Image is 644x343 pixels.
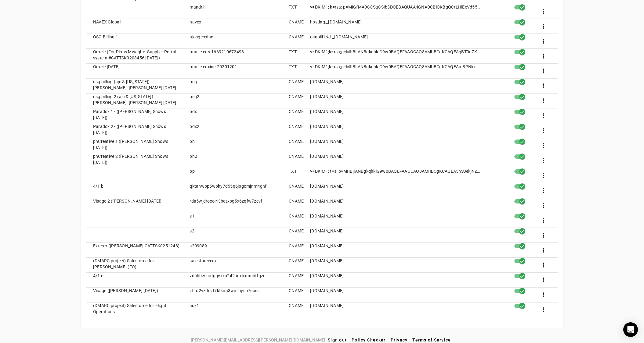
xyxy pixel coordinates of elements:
mat-cell: s1 [185,213,284,228]
mat-cell: CNAME [284,123,305,138]
mat-cell: CNAME [284,79,305,94]
mat-cell: CNAME [284,34,305,49]
mat-cell: Oracle (For Pious Mwagbe -Supplier Portal system #CATTSK0208456 [DATE]) [86,49,185,64]
mat-cell: [DOMAIN_NAME] [305,183,485,198]
mat-cell: [DOMAIN_NAME] [305,273,485,288]
mat-cell: ph [185,138,284,153]
mat-cell: TXT [284,64,305,79]
mat-cell: salesforcecox [185,258,284,273]
mat-cell: CNAME [284,243,305,258]
mat-cell: NAVEX Global [86,19,185,34]
mat-cell: Paradox 2 - ([PERSON_NAME] Shows [DATE]) [86,123,185,138]
mat-cell: [DOMAIN_NAME] [305,153,485,168]
mat-cell: s209089 [185,243,284,258]
mat-cell: [DOMAIN_NAME] [305,108,485,123]
mat-cell: pp1 [185,168,284,183]
mat-cell: phCreative 1 ([PERSON_NAME] Shows [DATE]) [86,138,185,153]
mat-cell: CNAME [284,288,305,302]
mat-cell: [DOMAIN_NAME] [305,243,485,258]
mat-cell: Visage ([PERSON_NAME] [DATE]) [86,288,185,302]
mat-cell: phCreative 2 ([PERSON_NAME] Shows [DATE]) [86,153,185,168]
mat-cell: osg billing (ajc & [US_STATE]) [PERSON_NAME], [PERSON_NAME] [DATE] [86,79,185,94]
mat-cell: CNAME [284,258,305,273]
mat-cell: [DOMAIN_NAME] [305,228,485,243]
mat-cell: vdhhbzsuofggvxxp242acxhxmuhtfqzc [185,273,284,288]
mat-cell: (DMARC project) Salesforce for [PERSON_NAME] (FO) [86,258,185,273]
mat-cell: CNAME [284,228,305,243]
span: Policy Checker [352,338,386,342]
mat-cell: CNAME [284,183,305,198]
mat-cell: navex [185,19,284,34]
mat-cell: 4/1 b [86,183,185,198]
mat-cell: mandrill [185,4,284,19]
mat-cell: pdx [185,108,284,123]
mat-cell: rda5wjdroxoi43bqtxbg5x6zqfw7zevf [185,198,284,213]
div: Open Intercom Messenger [623,322,638,337]
mat-cell: CNAME [284,138,305,153]
mat-cell: [DOMAIN_NAME] [305,213,485,228]
mat-cell: osg2 [185,94,284,108]
mat-cell: Oracle [DATE] [86,64,185,79]
mat-cell: v=DKIM1;k=rsa;p=MIIBIjANBgkqhkiG9w0BAQEFAAOCAQ8AMIIBCgKCAQEAgBT0oZKtc0Eo2iVlARxB/MoFN4QuOdgu897vW... [305,49,485,64]
mat-cell: v=DKIM1; k=rsa; p=MIGfMA0GCSqGSIb3DQEBAQUAA4GNADCBiQKBgQCrLHiExVd55zd/IQ/J/mRwSRMAocV/hMB3jXwaHH3... [305,4,485,19]
mat-cell: hosting._[DOMAIN_NAME] [305,19,485,34]
mat-cell: OSG Billing 1 [86,34,185,49]
mat-cell: pdx2 [185,123,284,138]
mat-cell: CNAME [284,19,305,34]
span: Terms of Service [412,338,451,342]
mat-cell: [DOMAIN_NAME] [305,288,485,302]
mat-cell: [DOMAIN_NAME] [305,198,485,213]
mat-cell: [DOMAIN_NAME] [305,258,485,273]
mat-cell: CNAME [284,302,305,317]
mat-cell: [DOMAIN_NAME] [305,123,485,138]
mat-cell: CNAME [284,108,305,123]
mat-cell: [DOMAIN_NAME]. [305,302,485,317]
mat-cell: oracle-coxinc-20201201 [185,64,284,79]
mat-cell: (DMARC project) Salesforce for Flight Operations [86,302,185,317]
mat-cell: Exterro ([PERSON_NAME] CATTSK0251248) [86,243,185,258]
mat-cell: Paradox 1 - ([PERSON_NAME] Shows [DATE]) [86,108,185,123]
mat-cell: [DOMAIN_NAME] [305,138,485,153]
mat-cell: 4/1 c [86,273,185,288]
mat-cell: Visage 2 ([PERSON_NAME] [DATE]) [86,198,185,213]
mat-cell: osg [185,79,284,94]
span: Privacy [391,338,408,342]
mat-cell: [DOMAIN_NAME] [305,94,485,108]
mat-cell: CNAME [284,198,305,213]
mat-cell: njosgcoxinc [185,34,284,49]
mat-cell: TXT [284,4,305,19]
mat-cell: TXT [284,168,305,183]
mat-cell: v=DKIM1;k=rsa;p=MIIBIjANBgkqhkiG9w0BAQEFAAOCAQ8AMIIBCgKCAQEAmBPNkxSPLuARob30GX8BRie/bzt/cv7Go+kw2... [305,64,485,79]
mat-cell: s2 [185,228,284,243]
mat-cell: CNAME [284,153,305,168]
mat-cell: CNAME [284,94,305,108]
span: Sign out [328,338,347,342]
mat-cell: osgbill1NJ._[DOMAIN_NAME] [305,34,485,49]
mat-cell: CNAME [284,213,305,228]
mat-cell: zflro2vzdozf7kfkna3wnljbysp7eoes [185,288,284,302]
mat-cell: qktahwbp5wbhy7d55q6jpgomjnmitghf [185,183,284,198]
mat-cell: osg billing 2 (ajc & [US_STATE]) [PERSON_NAME], [PERSON_NAME] [DATE] [86,94,185,108]
mat-cell: TXT [284,49,305,64]
mat-cell: ph2 [185,153,284,168]
mat-cell: oracle-cns-1669210672498 [185,49,284,64]
mat-cell: v=DKIM1; t=s; p=MIIBIjANBgkqhkiG9w0BAQEFAAOCAQ8AMIIBCgKCAQEA5nSJekjNZ2OtBd3Zoj7zg/r6dKstwSEnCyo/s... [305,168,485,183]
mat-cell: cox1 [185,302,284,317]
mat-cell: CNAME [284,273,305,288]
mat-cell: [DOMAIN_NAME] [305,79,485,94]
